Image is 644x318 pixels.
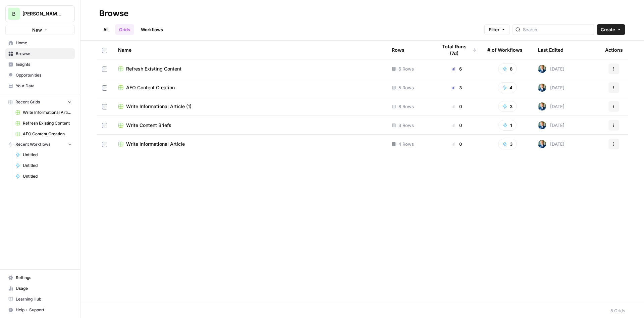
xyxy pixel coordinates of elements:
a: Opportunities [5,70,75,81]
button: Recent Grids [5,97,75,107]
a: Write Informational Article (1) [118,103,381,110]
span: Usage [16,285,72,291]
span: [PERSON_NAME] Financials [22,10,63,17]
button: 8 [498,63,517,74]
span: Write Informational Article [126,141,185,147]
span: Untitled [23,173,72,179]
a: Write Informational Article (1) [12,107,75,118]
span: Write Informational Article (1) [23,109,72,116]
div: Rows [392,41,405,59]
button: Help + Support [5,305,75,315]
span: Filter [489,26,499,33]
div: Total Runs (7d) [437,41,477,59]
div: 0 [437,122,477,129]
span: AEO Content Creation [126,84,175,91]
button: Filter [484,24,510,35]
div: 0 [437,103,477,110]
span: Write Content Briefs [126,122,171,129]
span: Opportunities [16,72,72,78]
span: Insights [16,61,72,67]
div: 3 [437,84,477,91]
div: Last Edited [538,41,563,59]
button: 1 [498,120,517,131]
a: Your Data [5,81,75,91]
span: Refresh Existing Content [23,120,72,126]
div: [DATE] [538,121,565,129]
input: Search [523,26,591,33]
a: Insights [5,59,75,70]
button: 3 [498,101,517,112]
span: Help + Support [16,307,72,313]
span: New [32,27,42,33]
div: [DATE] [538,102,565,110]
div: [DATE] [538,65,565,73]
div: Name [118,41,381,59]
div: Browse [99,8,128,19]
span: Learning Hub [16,296,72,302]
a: Workflows [137,24,167,35]
span: Recent Grids [15,99,40,105]
a: Refresh Existing Content [12,118,75,129]
img: arvzg7vs4x4156nyo4jt3wkd75g5 [538,84,546,92]
button: 3 [498,139,517,149]
img: arvzg7vs4x4156nyo4jt3wkd75g5 [538,140,546,148]
div: # of Workflows [487,41,523,59]
a: Home [5,38,75,48]
span: 6 Rows [398,65,414,72]
button: Workspace: Bennett Financials [5,5,75,22]
span: Untitled [23,163,72,169]
a: All [99,24,112,35]
a: Write Content Briefs [118,122,381,129]
span: Refresh Existing Content [126,65,181,72]
span: 4 Rows [398,141,414,147]
div: [DATE] [538,140,565,148]
span: 8 Rows [398,103,414,110]
div: 0 [437,141,477,147]
a: Untitled [12,149,75,160]
span: AEO Content Creation [23,131,72,137]
div: Actions [605,41,623,59]
a: Untitled [12,171,75,182]
span: Browse [16,51,72,57]
a: Untitled [12,160,75,171]
span: B [12,10,15,18]
button: New [5,25,75,35]
span: Untitled [23,152,72,158]
div: 6 [437,65,477,72]
button: Recent Workflows [5,139,75,149]
a: AEO Content Creation [12,129,75,139]
div: 5 Grids [610,307,625,314]
a: Settings [5,272,75,283]
img: arvzg7vs4x4156nyo4jt3wkd75g5 [538,65,546,73]
a: AEO Content Creation [118,84,381,91]
span: 5 Rows [398,84,414,91]
button: 4 [498,82,517,93]
div: [DATE] [538,84,565,92]
span: Your Data [16,83,72,89]
span: Create [601,26,615,33]
img: arvzg7vs4x4156nyo4jt3wkd75g5 [538,121,546,129]
a: Browse [5,48,75,59]
img: arvzg7vs4x4156nyo4jt3wkd75g5 [538,102,546,110]
span: Recent Workflows [15,141,50,147]
a: Grids [115,24,134,35]
span: Settings [16,275,72,281]
span: 3 Rows [398,122,414,129]
span: Write Informational Article (1) [126,103,192,110]
button: Create [597,24,625,35]
a: Refresh Existing Content [118,65,381,72]
a: Usage [5,283,75,294]
a: Learning Hub [5,294,75,305]
span: Home [16,40,72,46]
a: Write Informational Article [118,141,381,147]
